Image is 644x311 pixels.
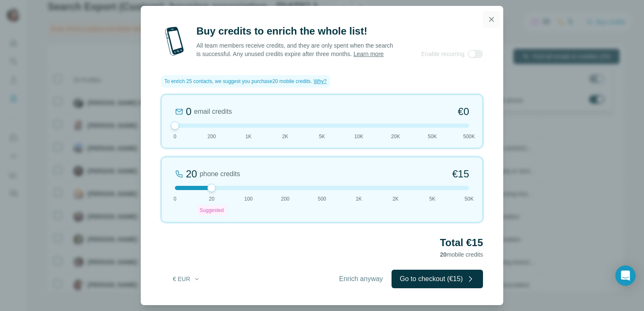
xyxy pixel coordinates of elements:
[194,107,232,117] span: email credits
[331,270,392,288] button: Enrich anyway
[356,195,362,203] span: 1K
[391,133,400,140] span: 20K
[281,195,290,203] span: 200
[174,195,177,203] span: 0
[161,24,188,58] img: mobile-phone
[200,169,240,179] span: phone credits
[463,133,475,140] span: 500K
[209,195,215,203] span: 20
[421,50,464,58] span: Enable recurring
[354,133,363,140] span: 10K
[186,105,191,118] div: 0
[464,195,473,203] span: 50K
[615,265,636,286] div: Open Intercom Messenger
[429,195,435,203] span: 5K
[318,195,326,203] span: 500
[164,78,312,85] span: To enrich 25 contacts, we suggest you purchase 20 mobile credits .
[186,167,197,181] div: 20
[452,167,469,181] span: €15
[440,251,447,258] span: 20
[196,41,394,58] p: All team members receive credits, and they are only spent when the search is successful. Any unus...
[282,133,288,140] span: 2K
[245,133,252,140] span: 1K
[339,274,383,284] span: Enrich anyway
[167,271,206,287] button: € EUR
[174,133,177,140] span: 0
[314,78,327,84] span: Why?
[161,236,483,249] h2: Total €15
[207,133,216,140] span: 200
[244,195,252,203] span: 100
[392,195,399,203] span: 2K
[458,105,469,118] span: €0
[354,51,384,57] a: Learn more
[319,133,325,140] span: 5K
[428,133,437,140] span: 50K
[392,270,483,288] button: Go to checkout (€15)
[197,205,226,215] div: Suggested
[440,251,483,258] span: mobile credits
